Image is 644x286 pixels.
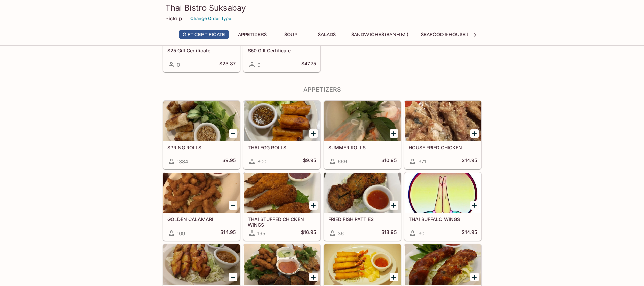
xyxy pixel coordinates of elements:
[390,201,398,210] button: Add FRIED FISH PATTIES
[324,173,401,213] div: FRIED FISH PATTIES
[381,229,397,237] h5: $13.95
[404,101,481,169] a: HOUSE FRIED CHICKEN371$14.95
[244,244,320,285] div: THAI HOUSE COMBINATION PLATTER
[405,101,481,141] div: HOUSE FRIED CHICKEN
[257,62,260,68] span: 0
[405,244,481,285] div: THAI SAUSAGE
[248,145,316,150] h5: THAI EGG ROLLS
[248,48,316,53] h5: $50 Gift Certificate
[165,3,479,13] h3: Thai Bistro Suksabay
[229,201,237,210] button: Add GOLDEN CALAMARI
[470,129,479,138] button: Add HOUSE FRIED CHICKEN
[409,216,477,222] h5: THAI BUFFALO WINGS
[418,158,426,165] span: 371
[243,101,320,169] a: THAI EGG ROLLS800$9.95
[165,15,182,22] p: Pickup
[234,30,270,39] button: Appetizers
[324,101,401,169] a: SUMMER ROLLS669$10.95
[187,13,234,24] button: Change Order Type
[163,101,240,169] a: SPRING ROLLS1384$9.95
[276,30,306,39] button: Soup
[219,61,236,69] h5: $23.87
[244,173,320,213] div: THAI STUFFED CHICKEN WINGS
[324,244,401,285] div: THAI FRIED SHRIMP ROLL
[179,30,229,39] button: Gift Certificate
[257,230,265,237] span: 195
[167,145,236,150] h5: SPRING ROLLS
[470,273,479,281] button: Add THAI SAUSAGE
[328,216,397,222] h5: FRIED FISH PATTIES
[324,101,401,141] div: SUMMER ROLLS
[309,273,318,281] button: Add THAI HOUSE COMBINATION PLATTER
[390,129,398,138] button: Add SUMMER ROLLS
[417,30,493,39] button: Seafood & House Specials
[244,101,320,141] div: THAI EGG ROLLS
[381,157,397,166] h5: $10.95
[222,157,236,166] h5: $9.95
[167,216,236,222] h5: GOLDEN CALAMARI
[405,173,481,213] div: THAI BUFFALO WINGS
[163,101,240,141] div: SPRING ROLLS
[301,61,316,69] h5: $47.75
[229,129,237,138] button: Add SPRING ROLLS
[257,158,266,165] span: 800
[328,145,397,150] h5: SUMMER ROLLS
[390,273,398,281] button: Add THAI FRIED SHRIMP ROLL
[163,172,240,241] a: GOLDEN CALAMARI109$14.95
[177,62,180,68] span: 0
[312,30,342,39] button: Salads
[229,273,237,281] button: Add SATEH CHICKEN
[324,172,401,241] a: FRIED FISH PATTIES36$13.95
[309,201,318,210] button: Add THAI STUFFED CHICKEN WINGS
[470,201,479,210] button: Add THAI BUFFALO WINGS
[177,230,185,237] span: 109
[301,229,316,237] h5: $16.95
[163,244,240,285] div: SATEH CHICKEN
[177,158,188,165] span: 1384
[243,172,320,241] a: THAI STUFFED CHICKEN WINGS195$16.95
[167,48,236,53] h5: $25 Gift Certificate
[409,145,477,150] h5: HOUSE FRIED CHICKEN
[338,230,344,237] span: 36
[163,86,482,93] h4: Appetizers
[163,173,240,213] div: GOLDEN CALAMARI
[462,229,477,237] h5: $14.95
[418,230,424,237] span: 30
[220,229,236,237] h5: $14.95
[404,172,481,241] a: THAI BUFFALO WINGS30$14.95
[338,158,347,165] span: 669
[462,157,477,166] h5: $14.95
[303,157,316,166] h5: $9.95
[348,30,412,39] button: Sandwiches (Banh Mi)
[309,129,318,138] button: Add THAI EGG ROLLS
[248,216,316,227] h5: THAI STUFFED CHICKEN WINGS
